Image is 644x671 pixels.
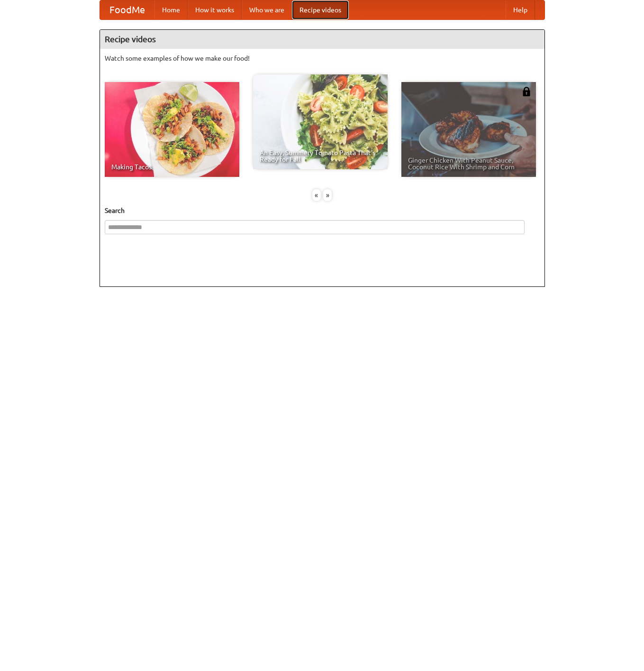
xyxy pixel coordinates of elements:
a: Home [154,0,188,19]
h5: Search [105,206,540,215]
a: FoodMe [100,0,154,19]
a: Who we are [242,0,292,19]
a: An Easy, Summery Tomato Pasta That's Ready for Fall [253,74,388,169]
span: Making Tacos [111,164,233,170]
a: Help [506,0,535,19]
img: 483408.png [522,87,531,96]
h4: Recipe videos [100,30,544,49]
div: » [323,189,332,201]
span: An Easy, Summery Tomato Pasta That's Ready for Fall [260,149,381,163]
p: Watch some examples of how we make our food! [105,54,540,63]
a: Recipe videos [292,0,349,19]
a: How it works [188,0,242,19]
a: Making Tacos [105,82,239,177]
div: « [312,189,321,201]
